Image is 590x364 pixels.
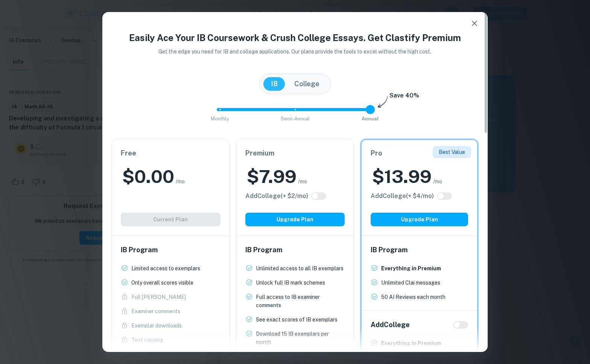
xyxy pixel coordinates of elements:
[362,116,379,122] span: Annual
[245,192,308,201] h6: Click to see all the additional College features.
[247,164,297,189] h2: $ 7.99
[245,245,345,255] h6: IB Program
[371,320,410,330] h6: Add College
[389,91,419,104] h6: Save 40%
[131,293,186,301] p: Full [PERSON_NAME]
[131,307,180,315] p: Examiner comments
[381,279,440,287] p: Unlimited Clai messages
[121,245,220,255] h6: IB Program
[211,116,229,122] span: Monthly
[256,264,344,273] p: Unlimited access to all IB exemplars
[256,279,325,287] p: Unlock full IB mark schemes
[371,192,434,201] h6: Click to see all the additional College features.
[371,245,468,255] h6: IB Program
[121,148,220,158] h6: Free
[298,177,307,186] span: /mo
[131,279,193,287] p: Only overall scores visible
[378,96,388,108] img: subscription-arrow.svg
[433,177,442,186] span: /mo
[245,148,345,158] h6: Premium
[131,321,182,330] p: Exemplar downloads
[439,148,465,156] p: Best Value
[372,164,432,189] h2: $ 13.99
[371,148,468,158] h6: Pro
[245,213,345,226] button: Upgrade Plan
[381,264,441,273] p: Everything in Premium
[111,31,479,44] h4: Easily Ace Your IB Coursework & Crush College Essays. Get Clastify Premium
[381,293,446,301] p: 50 AI Reviews each month
[263,77,285,91] button: IB
[176,177,185,186] span: /mo
[371,213,468,226] button: Upgrade Plan
[131,264,200,273] p: Limited access to exemplars
[256,315,338,324] p: See exact scores of IB exemplars
[256,293,345,309] p: Full access to IB examiner comments
[281,116,310,122] span: Semi-Annual
[287,77,327,91] button: College
[148,47,442,56] p: Get the edge you need for IB and college applications. Our plans provide the tools to excel witho...
[122,164,174,189] h2: $ 0.00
